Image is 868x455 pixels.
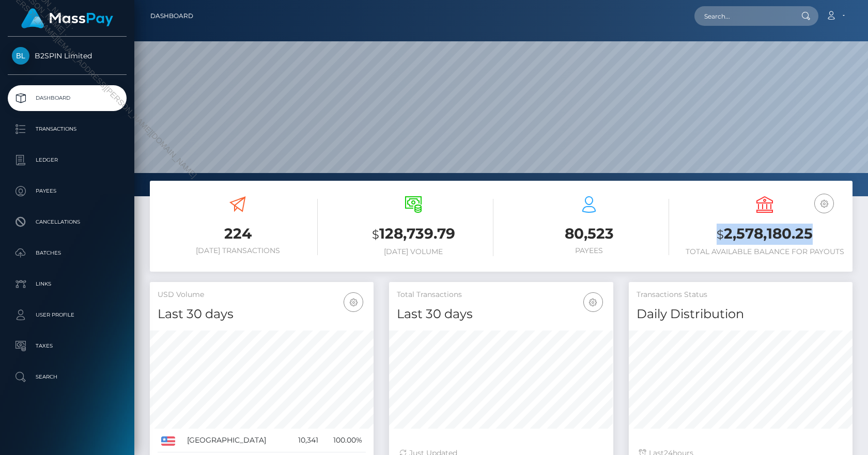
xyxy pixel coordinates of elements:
[333,247,493,256] h6: [DATE] Volume
[183,429,288,452] td: [GEOGRAPHIC_DATA]
[12,183,122,199] p: Payees
[397,290,605,300] h5: Total Transactions
[8,271,127,297] a: Links
[158,246,318,255] h6: [DATE] Transactions
[12,338,122,354] p: Taxes
[333,224,493,245] h3: 128,739.79
[8,51,127,60] span: B2SPIN Limited
[12,369,122,385] p: Search
[694,6,792,26] input: Search...
[322,429,366,452] td: 100.00%
[509,224,669,244] h3: 80,523
[8,178,127,204] a: Payees
[685,247,845,256] h6: Total Available Balance for Payouts
[717,227,724,242] small: $
[158,224,318,244] h3: 224
[8,302,127,328] a: User Profile
[8,85,127,111] a: Dashboard
[685,224,845,245] h3: 2,578,180.25
[397,305,605,323] h4: Last 30 days
[509,246,669,255] h6: Payees
[8,116,127,142] a: Transactions
[12,307,122,323] p: User Profile
[158,290,366,300] h5: USD Volume
[12,245,122,261] p: Batches
[12,47,29,65] img: B2SPIN Limited
[288,429,322,452] td: 10,341
[21,8,113,28] img: MassPay Logo
[150,5,193,27] a: Dashboard
[12,214,122,230] p: Cancellations
[372,227,379,242] small: $
[12,90,122,106] p: Dashboard
[158,305,366,323] h4: Last 30 days
[12,276,122,292] p: Links
[8,147,127,173] a: Ledger
[8,333,127,359] a: Taxes
[637,305,845,323] h4: Daily Distribution
[8,209,127,235] a: Cancellations
[8,240,127,266] a: Batches
[8,364,127,390] a: Search
[12,121,122,137] p: Transactions
[637,290,845,300] h5: Transactions Status
[12,152,122,168] p: Ledger
[161,436,175,446] img: US.png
